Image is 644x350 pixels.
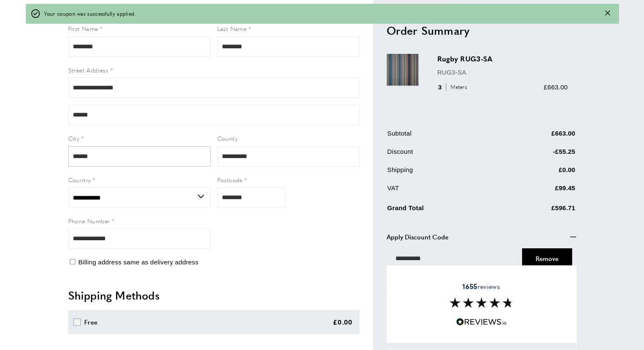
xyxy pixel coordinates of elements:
td: £596.71 [501,201,575,219]
span: Street Address [68,66,109,74]
td: £663.00 [501,128,575,145]
td: £99.45 [501,183,575,200]
input: Billing address same as delivery address [70,259,75,264]
td: Subtotal [387,128,501,145]
div: £0.00 [333,317,353,327]
td: £0.00 [501,165,575,181]
img: Reviews.io 5 stars [456,318,507,326]
span: reviews [462,282,500,291]
span: Meters [446,83,469,92]
span: £663.00 [544,83,567,91]
td: VAT [387,183,501,200]
span: Billing address same as delivery address [78,258,199,266]
h3: Rugby RUG3-SA [437,54,568,64]
td: Discount [387,147,501,163]
span: Your coupon was successfully applied. [44,10,136,18]
span: Apply Discount Code [387,232,448,242]
td: Shipping [387,165,501,181]
button: Close message [605,10,610,18]
div: 3 [437,82,470,92]
span: Country [68,175,91,184]
span: Cancel Coupon [536,254,558,263]
h2: Billing Address [68,2,359,17]
strong: 1655 [462,281,477,291]
td: Grand Total [387,201,501,219]
td: -£55.25 [501,147,575,163]
span: Phone Number [68,217,110,225]
span: Postcode [217,175,243,184]
span: Last Name [217,24,247,33]
span: County [217,134,238,142]
img: Reviews section [450,298,513,308]
h2: Shipping Methods [68,288,359,303]
span: City [68,134,80,142]
h2: Order Summary [387,23,576,38]
span: First Name [68,24,98,33]
img: Rugby RUG3-SA [387,54,418,86]
button: Cancel Coupon [522,248,572,269]
div: Free [84,317,97,327]
p: RUG3-SA [437,67,568,78]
